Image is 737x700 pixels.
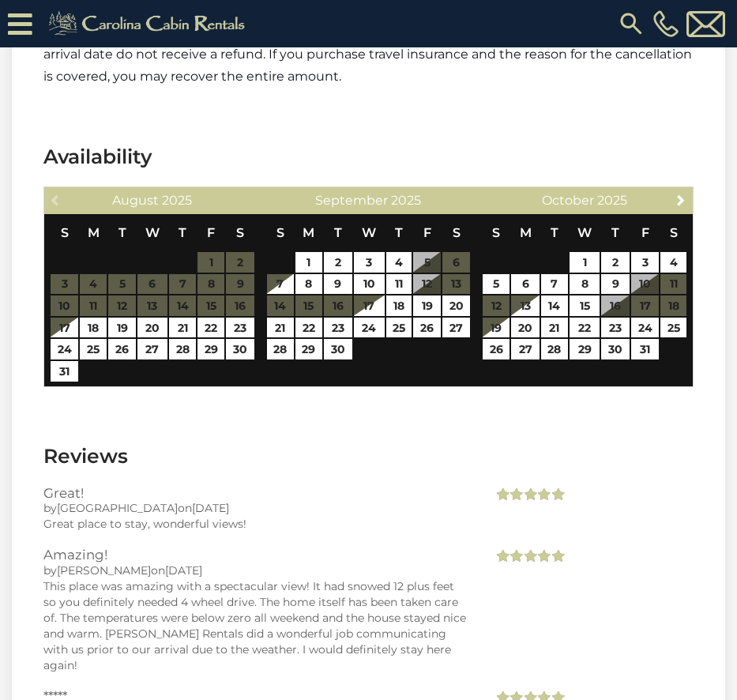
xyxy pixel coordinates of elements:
a: 15 [570,295,600,316]
a: 20 [511,318,540,338]
h3: Availability [43,143,694,171]
span: Thursday [395,225,403,240]
a: 1 [295,252,322,273]
a: 17 [354,295,385,316]
span: 2025 [162,193,192,208]
a: 19 [413,295,440,316]
a: 18 [386,295,412,316]
h3: Reviews [43,442,694,470]
img: Khaki-logo.png [40,8,258,40]
a: 31 [51,361,79,382]
span: Monday [303,225,314,240]
a: 24 [631,318,660,338]
h3: Great! [43,486,469,500]
span: Monday [520,225,532,240]
a: 23 [601,318,630,338]
span: Thursday [611,225,619,240]
span: Wednesday [145,225,160,240]
a: 25 [80,339,107,359]
span: September [315,193,388,208]
span: Sunday [61,225,69,240]
a: 29 [197,339,224,359]
a: 3 [354,252,385,273]
a: 26 [413,318,440,338]
a: 29 [570,339,600,359]
a: 28 [267,339,294,359]
a: 28 [541,339,568,359]
a: Next [671,190,691,209]
a: 13 [511,295,540,316]
span: Sunday [492,225,500,240]
a: 4 [386,252,412,273]
span: Tuesday [551,225,558,240]
a: 26 [108,339,135,359]
span: Friday [641,225,649,240]
span: Wednesday [362,225,376,240]
span: [PERSON_NAME] [57,563,151,578]
a: 25 [386,318,412,338]
a: [PHONE_NUMBER] [649,10,682,37]
a: 26 [483,339,510,359]
span: 2025 [391,193,421,208]
span: August [112,193,159,208]
a: 25 [660,318,686,338]
a: 1 [570,252,600,273]
span: Tuesday [118,225,126,240]
a: 29 [295,339,322,359]
a: 8 [570,274,600,295]
a: 3 [631,252,660,273]
a: 31 [631,339,660,359]
a: 27 [137,339,167,359]
span: Friday [423,225,431,240]
a: 5 [483,274,510,295]
span: [GEOGRAPHIC_DATA] [57,501,178,515]
a: 23 [226,318,254,338]
a: 24 [354,318,385,338]
span: Monday [88,225,100,240]
a: 23 [324,318,352,338]
div: by on [43,500,469,516]
a: 17 [51,318,79,338]
a: 6 [511,274,540,295]
a: 21 [169,318,196,338]
a: 28 [169,339,196,359]
a: 19 [108,318,135,338]
span: Tuesday [334,225,342,240]
a: 21 [541,318,568,338]
span: Friday [207,225,215,240]
a: 14 [541,295,568,316]
span: Saturday [453,225,461,240]
a: 4 [660,252,686,273]
span: Saturday [236,225,244,240]
a: 19 [483,318,510,338]
a: 18 [80,318,107,338]
div: by on [43,563,469,578]
span: Next [675,194,687,206]
a: 30 [324,339,352,359]
a: 30 [601,339,630,359]
a: 22 [295,318,322,338]
span: Saturday [670,225,678,240]
span: 2025 [597,193,627,208]
a: 2 [324,252,352,273]
a: 8 [295,274,322,295]
a: 20 [442,295,471,316]
a: 2 [601,252,630,273]
a: 21 [267,318,294,338]
span: [DATE] [192,501,229,515]
a: 10 [354,274,385,295]
a: 7 [541,274,568,295]
a: 30 [226,339,254,359]
a: 22 [197,318,224,338]
img: search-regular.svg [617,9,645,38]
div: This place was amazing with a spectacular view! It had snowed 12 plus feet so you definitely need... [43,578,469,673]
a: 27 [511,339,540,359]
a: 22 [570,318,600,338]
span: October [542,193,594,208]
a: 9 [324,274,352,295]
a: 24 [51,339,79,359]
span: [DATE] [165,563,202,578]
a: 20 [137,318,167,338]
a: 7 [267,274,294,295]
span: Sunday [276,225,284,240]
